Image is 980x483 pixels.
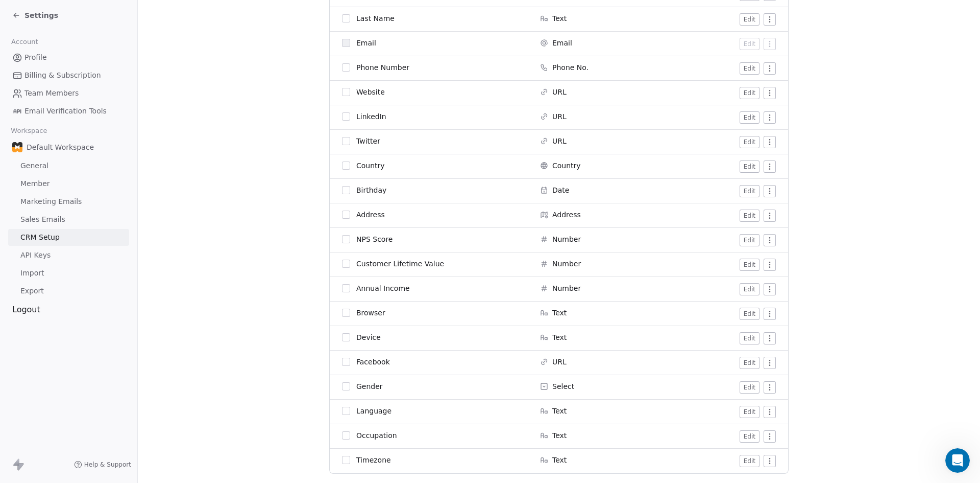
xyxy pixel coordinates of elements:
[356,38,376,48] span: Email
[16,136,97,154] b: [EMAIL_ADDRESS][DOMAIN_NAME]
[356,62,409,73] span: Phone Number
[740,62,759,75] button: Edit
[740,381,759,394] button: Edit
[740,111,759,124] button: Edit
[45,211,188,261] div: i want to delete this account as soon as possible so i can start using a domain in my other account.
[740,210,759,222] button: Edit
[8,85,129,102] a: Team Members
[356,308,385,318] span: Browser
[8,109,196,205] div: Fin says…
[356,136,380,146] span: Twitter
[24,70,101,81] span: Billing & Subscription
[740,430,759,443] button: Edit
[356,210,385,220] span: Address
[9,313,195,331] textarea: Message…
[356,381,383,392] span: Gender
[8,304,129,316] div: Logout
[740,308,759,320] button: Edit
[740,185,759,197] button: Edit
[16,160,159,180] div: Our usual reply time 🕒
[552,406,567,416] span: Text
[20,232,60,243] span: CRM Setup
[7,123,52,139] span: Workspace
[356,87,385,97] span: Website
[27,142,94,152] span: Default Workspace
[8,67,129,84] a: Billing & Subscription
[20,214,65,225] span: Sales Emails
[175,331,191,347] button: Send a message…
[20,250,51,261] span: API Keys
[24,52,47,63] span: Profile
[37,205,196,267] div: i want to delete this account[EMAIL_ADDRESS][DOMAIN_NAME]as soon as possible so i can start using...
[740,455,759,467] button: Edit
[16,335,24,343] button: Emoji picker
[179,4,198,22] div: Close
[552,38,572,48] span: Email
[8,49,129,66] a: Profile
[552,430,567,441] span: Text
[20,196,82,207] span: Marketing Emails
[48,335,57,343] button: Upload attachment
[552,185,569,195] span: Date
[356,234,393,244] span: NPS Score
[12,142,22,152] img: favicon-orng.png
[16,116,159,155] div: You’ll get replies here and in your email: ✉️
[356,332,381,342] span: Device
[160,4,179,24] button: Home
[24,106,107,117] span: Email Verification Tools
[552,455,567,465] span: Text
[20,178,50,189] span: Member
[740,234,759,246] button: Edit
[740,13,759,26] button: Edit
[552,283,581,293] span: Number
[552,357,567,367] span: URL
[7,4,26,24] button: go back
[552,332,567,342] span: Text
[25,171,47,179] b: 1 day
[356,185,386,195] span: Birthday
[356,259,444,269] span: Customer Lifetime Value
[356,357,390,367] span: Facebook
[552,62,589,73] span: Phone No.
[740,283,759,295] button: Edit
[50,13,127,23] p: The team can also help
[8,193,129,210] a: Marketing Emails
[8,59,196,109] div: Ilias says…
[740,357,759,369] button: Edit
[65,335,73,343] button: Start recording
[8,247,129,264] a: API Keys
[552,136,567,146] span: URL
[356,455,391,465] span: Timezone
[24,10,58,20] span: Settings
[7,34,42,50] span: Account
[8,229,129,246] a: CRM Setup
[356,406,391,416] span: Language
[740,136,759,148] button: Edit
[356,160,385,171] span: Country
[356,283,410,293] span: Annual Income
[552,381,574,392] span: Select
[740,87,759,99] button: Edit
[356,13,395,24] span: Last Name
[45,222,139,240] a: [EMAIL_ADDRESS][DOMAIN_NAME]
[20,268,44,279] span: Import
[552,210,581,220] span: Address
[356,430,397,441] span: Occupation
[740,259,759,271] button: Edit
[552,111,567,122] span: URL
[8,211,129,228] a: Sales Emails
[50,5,62,13] h1: Fin
[740,406,759,418] button: Edit
[20,160,48,171] span: General
[552,13,567,24] span: Text
[552,87,567,97] span: URL
[552,234,581,244] span: Number
[8,157,129,174] a: General
[16,189,56,195] div: Fin • 1m ago
[8,175,129,192] a: Member
[8,205,196,280] div: Ilias says…
[945,448,970,473] iframe: Intercom live chat
[8,103,129,120] a: Email Verification Tools
[37,59,196,101] div: I want to delete one account i have, so i can use my domain on my other account
[12,10,58,20] a: Settings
